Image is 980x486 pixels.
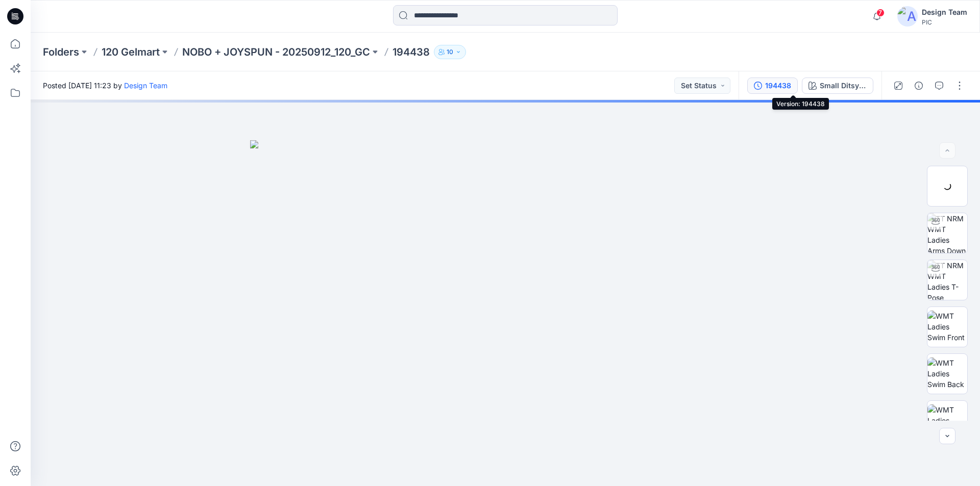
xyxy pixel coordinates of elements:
div: Small Ditsy V1_plum Candy [820,80,867,91]
span: Posted [DATE] 11:23 by [43,80,167,91]
p: 10 [447,46,453,58]
p: 194438 [393,45,430,59]
button: 194438 [747,78,798,94]
img: WMT Ladies Swim Left [927,404,967,437]
a: Design Team [124,81,167,90]
button: 10 [434,45,466,59]
span: 7 [876,9,885,17]
div: Design Team [922,6,967,18]
img: WMT Ladies Swim Front [927,311,967,343]
a: Folders [43,45,79,59]
img: avatar [897,6,918,27]
button: Small Ditsy V1_plum Candy [802,78,873,94]
div: 194438 [765,80,791,91]
img: TT NRM WMT Ladies T-Pose [927,260,967,300]
div: PIC [922,18,967,26]
img: TT NRM WMT Ladies Arms Down [927,213,967,253]
button: Details [911,78,927,94]
a: NOBO + JOYSPUN - 20250912_120_GC [182,45,370,59]
a: 120 Gelmart [102,45,160,59]
img: WMT Ladies Swim Back [927,357,967,390]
